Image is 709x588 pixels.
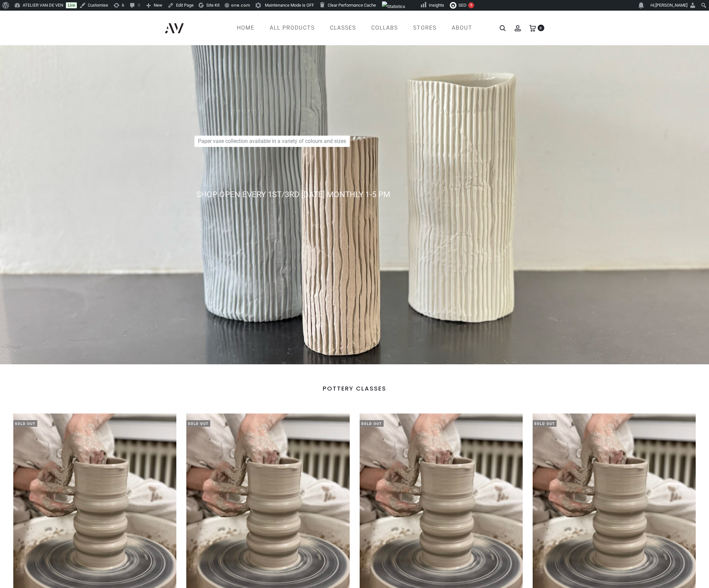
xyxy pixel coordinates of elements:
[13,385,696,392] h4: POTTERY CLASSES
[533,420,557,427] span: Sold Out
[194,136,350,147] p: Paper vase collection available in a variety of colours and sizes
[538,25,544,31] span: 0
[360,420,384,427] span: Sold Out
[186,420,210,427] span: Sold Out
[270,22,315,34] a: All products
[458,3,466,8] span: SEO
[382,1,405,12] img: Views over 48 hours. Click for more Jetpack Stats.
[429,3,444,8] span: Insights
[196,188,582,200] div: SHOP OPEN EVERY 1ST/3RD [DATE] MONTHLY 1-5 PM
[655,3,687,8] span: [PERSON_NAME]
[413,22,437,34] a: STORES
[237,22,255,34] a: Home
[452,22,472,34] a: ABOUT
[330,22,356,34] a: CLASSES
[13,420,37,427] span: Sold Out
[66,2,77,8] a: Live
[529,25,536,31] a: 0
[231,4,250,7] img: One.com
[206,3,220,8] span: Site Kit
[371,22,398,34] a: COLLABS
[468,2,474,8] div: 9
